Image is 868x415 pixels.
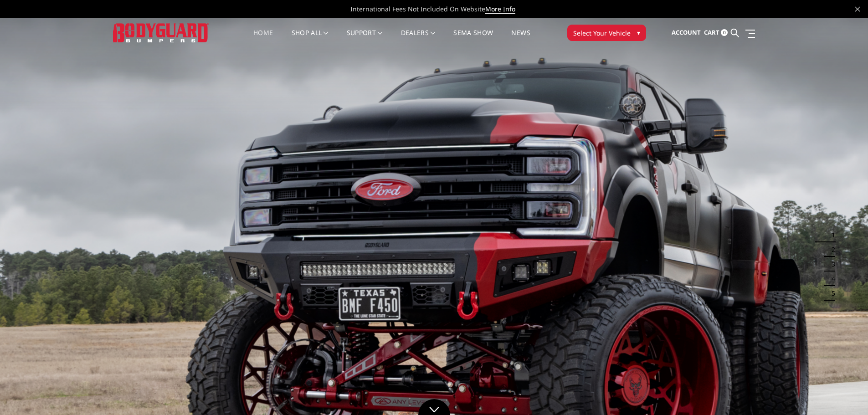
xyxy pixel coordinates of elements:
button: 5 of 5 [826,286,835,301]
a: Account [672,20,701,45]
a: SEMA Show [453,30,493,47]
img: BODYGUARD BUMPERS [113,23,209,42]
button: 3 of 5 [826,257,835,272]
span: Cart [704,28,719,36]
a: Dealers [401,30,436,47]
button: Select Your Vehicle [567,25,646,41]
a: Home [253,30,273,47]
a: Click to Down [418,399,450,415]
a: Cart 0 [704,20,728,45]
button: 4 of 5 [826,272,835,286]
a: News [511,30,530,47]
span: Select Your Vehicle [573,28,631,38]
span: Account [672,28,701,36]
a: Support [347,30,383,47]
a: shop all [292,30,329,47]
span: ▾ [637,28,640,37]
span: 0 [721,29,728,36]
button: 1 of 5 [826,228,835,242]
a: More Info [485,5,515,14]
button: 2 of 5 [826,242,835,257]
